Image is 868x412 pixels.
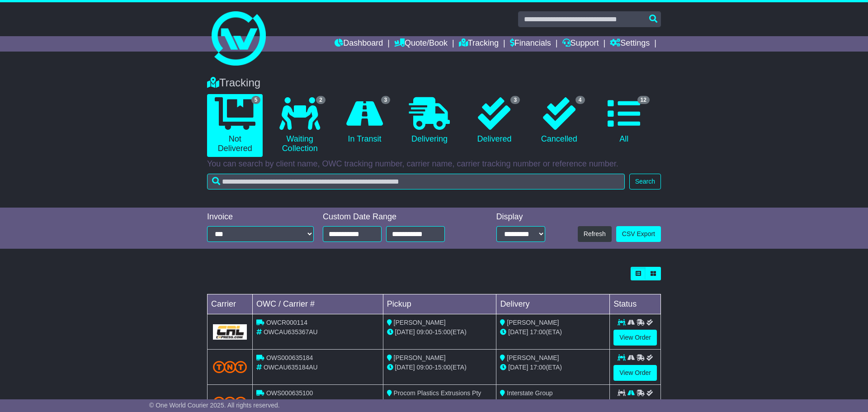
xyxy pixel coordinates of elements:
span: 5 [251,96,261,104]
span: [DATE] [395,364,415,371]
a: Settings [610,36,650,52]
span: 12 [637,96,650,104]
a: Quote/Book [394,36,448,52]
div: Invoice [207,212,314,222]
div: (ETA) [500,363,606,372]
div: Tracking [203,76,665,90]
a: 5 Not Delivered [207,94,263,157]
a: 3 Delivered [467,94,522,147]
div: (ETA) [500,327,606,337]
a: 12 All [596,94,652,147]
span: OWS000635100 [266,389,313,397]
a: 2 Waiting Collection [272,94,327,157]
td: Carrier [208,294,253,314]
a: View Order [613,365,657,381]
span: OWS000635184 [266,354,313,361]
td: Delivery [496,294,610,314]
span: © One World Courier 2025. All rights reserved. [149,402,280,409]
span: [DATE] [508,328,528,336]
button: Refresh [578,226,612,242]
span: OWCAU635184AU [264,364,318,371]
span: 4 [576,96,585,104]
span: 09:00 [417,328,433,336]
span: 2 [316,96,325,104]
span: 3 [381,96,391,104]
div: (ETA) [500,398,606,407]
a: Support [562,36,599,52]
button: Search [629,174,661,189]
td: OWC / Carrier # [253,294,383,314]
span: 17:00 [530,328,546,336]
span: 17:00 [530,364,546,371]
p: You can search by client name, OWC tracking number, carrier name, carrier tracking number or refe... [207,159,661,169]
div: Display [496,212,545,222]
span: 15:00 [434,328,450,336]
a: 3 In Transit [337,94,392,147]
span: OWCR000114 [266,319,307,326]
span: OWCAU635367AU [264,328,318,336]
a: 4 Cancelled [531,94,587,147]
span: 3 [510,96,520,104]
span: [PERSON_NAME] [507,354,559,361]
a: CSV Export [616,226,661,242]
span: Interstate Group [507,389,552,397]
a: Tracking [459,36,499,52]
a: Financials [510,36,551,52]
img: GetCarrierServiceLogo [213,324,247,340]
span: 09:00 [417,364,433,371]
a: View Order [613,330,657,346]
td: Status [610,294,661,314]
span: 15:00 [434,364,450,371]
a: Dashboard [335,36,383,52]
img: TNT_Domestic.png [213,397,247,409]
a: Delivering [401,94,457,147]
span: [PERSON_NAME] [394,354,446,361]
div: - (ETA) [387,363,493,372]
div: - (ETA) [387,327,493,337]
span: [DATE] [395,328,415,336]
span: Procom Plastics Extrusions Pty Ltd. [387,389,481,406]
img: TNT_Domestic.png [213,361,247,373]
span: [PERSON_NAME] [507,319,559,326]
div: Custom Date Range [323,212,468,222]
td: Pickup [383,294,496,314]
span: [PERSON_NAME] [394,319,446,326]
span: [DATE] [508,364,528,371]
